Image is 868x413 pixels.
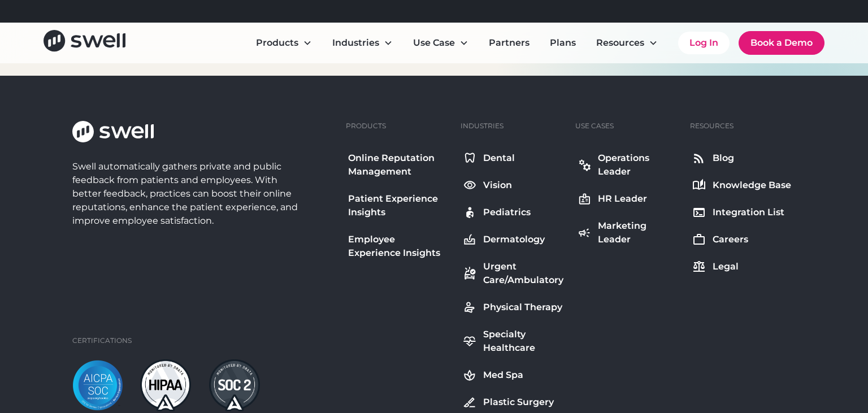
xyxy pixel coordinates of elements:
div: Resources [587,32,667,54]
a: Book a Demo [739,31,824,55]
div: Resources [596,36,644,50]
a: Knowledge Base [690,176,793,194]
div: Use Case [404,32,478,54]
a: home [44,30,125,55]
div: Products [256,36,298,50]
a: Partners [480,32,539,54]
div: Integration List [713,206,784,219]
a: Specialty Healthcare [461,325,566,357]
div: Patient Experience Insights [348,192,449,219]
a: Legal [690,258,793,276]
img: hipaa-light.png [140,359,191,411]
div: Industries [323,32,402,54]
div: Careers [713,233,748,246]
a: Dermatology [461,231,566,249]
a: Careers [690,231,793,249]
div: Vision [483,179,512,192]
a: Physical Therapy [461,298,566,316]
div: Pediatrics [483,206,531,219]
a: Operations Leader [575,149,681,181]
a: Vision [461,176,566,194]
div: Knowledge Base [713,179,791,192]
div: Dermatology [483,233,545,246]
a: Log In [678,32,730,54]
div: Products [346,121,386,131]
a: Integration List [690,203,793,221]
a: Urgent Care/Ambulatory [461,258,566,289]
div: Physical Therapy [483,301,562,314]
a: Patient Experience Insights [346,190,452,221]
a: Plans [541,32,585,54]
a: Employee Experience Insights [346,231,452,262]
a: Online Reputation Management [346,149,452,181]
div: Resources [690,121,734,131]
div: Use Case [413,36,455,50]
div: Employee Experience Insights [348,233,449,260]
div: Marketing Leader [598,219,679,246]
iframe: Chat Widget [675,291,868,413]
div: Blog [713,151,734,165]
a: Pediatrics [461,203,566,221]
div: Industries [461,121,504,131]
div: Use Cases [575,121,614,131]
div: HR Leader [598,192,647,206]
a: Marketing Leader [575,217,681,249]
div: Dental [483,151,515,165]
div: Plastic Surgery [483,395,554,409]
div: Swell automatically gathers private and public feedback from patients and employees. With better ... [72,160,303,228]
div: Operations Leader [598,151,679,179]
div: Online Reputation Management [348,151,449,179]
div: Urgent Care/Ambulatory [483,260,564,287]
div: Legal [713,260,739,273]
a: Dental [461,149,566,167]
div: Specialty Healthcare [483,328,564,355]
div: Industries [332,36,379,50]
img: soc2-dark.png [209,359,260,411]
div: Med Spa [483,368,523,382]
a: Med Spa [461,366,566,384]
a: Blog [690,149,793,167]
a: Plastic Surgery [461,393,566,411]
div: Certifications [72,336,132,346]
div: Products [247,32,321,54]
a: HR Leader [575,190,681,208]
